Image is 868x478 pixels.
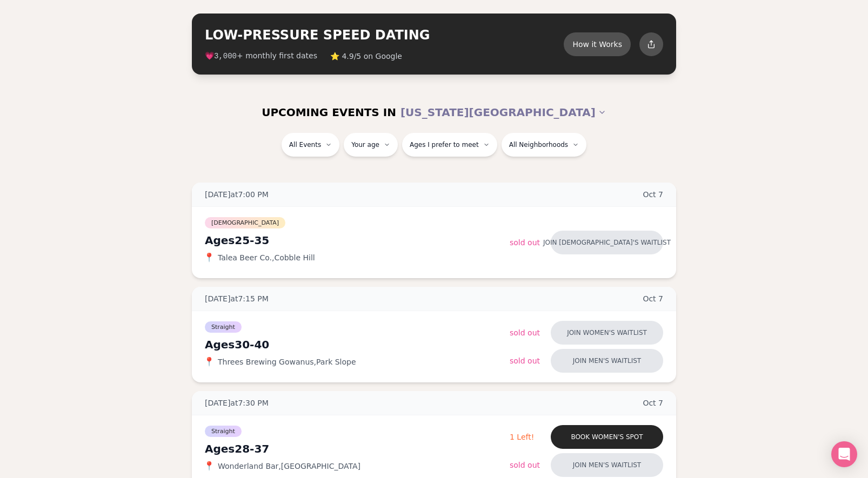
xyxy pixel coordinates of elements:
span: 💗 + monthly first dates [205,50,317,62]
span: Straight [205,426,242,437]
h2: LOW-PRESSURE SPEED DATING [205,26,564,44]
span: [DATE] at 7:00 PM [205,189,269,200]
span: Talea Beer Co. , Cobble Hill [218,252,315,263]
span: All Neighborhoods [509,140,568,149]
span: UPCOMING EVENTS IN [262,105,396,120]
span: Ages I prefer to meet [410,140,479,149]
span: 3,000 [214,52,237,60]
button: All Neighborhoods [502,133,586,157]
span: Your age [351,140,379,149]
span: 📍 [205,358,213,366]
span: Straight [205,321,242,333]
button: Ages I prefer to meet [402,133,497,157]
span: ⭐ 4.9/5 on Google [330,51,402,62]
span: Oct 7 [643,398,663,408]
button: [US_STATE][GEOGRAPHIC_DATA] [400,100,606,124]
button: Book women's spot [551,425,663,449]
span: [DATE] at 7:15 PM [205,293,269,304]
button: Join men's waitlist [551,349,663,373]
span: Sold Out [510,461,540,469]
span: [DATE] at 7:30 PM [205,398,269,408]
div: Ages 25-35 [205,233,510,248]
span: Sold Out [510,238,540,247]
button: How it Works [564,32,631,56]
button: Your age [344,133,398,157]
span: 1 Left! [510,433,534,441]
button: Join women's waitlist [551,321,663,345]
span: All Events [289,140,321,149]
span: 📍 [205,253,213,262]
div: Open Intercom Messenger [831,441,857,467]
span: Sold Out [510,328,540,337]
button: Join [DEMOGRAPHIC_DATA]'s waitlist [551,231,663,254]
span: Wonderland Bar , [GEOGRAPHIC_DATA] [218,461,360,472]
button: All Events [282,133,339,157]
div: Ages 28-37 [205,441,510,456]
span: [DEMOGRAPHIC_DATA] [205,217,285,228]
span: 📍 [205,462,213,470]
button: Join men's waitlist [551,453,663,477]
span: Oct 7 [643,293,663,304]
span: Oct 7 [643,189,663,200]
span: Sold Out [510,356,540,365]
div: Ages 30-40 [205,337,510,352]
span: Threes Brewing Gowanus , Park Slope [218,356,356,367]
